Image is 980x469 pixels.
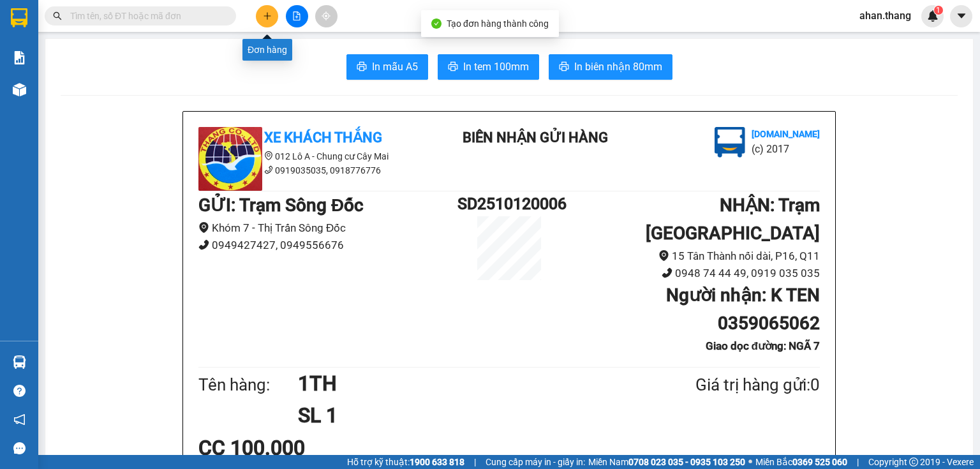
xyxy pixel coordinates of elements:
div: 0359065062 [83,57,212,75]
button: plus [256,5,278,27]
button: aim [315,5,338,27]
span: check-circle [431,19,442,29]
sup: 1 [934,6,943,15]
span: In mẫu A5 [372,59,418,75]
strong: 0369 525 060 [792,457,847,467]
li: 0949427427, 0949556676 [198,237,457,254]
li: 0919035035, 0918776776 [198,163,428,177]
div: Tên hàng: [198,372,298,398]
span: Gửi: [11,12,31,26]
button: file-add [286,5,308,27]
b: NHẬN : Trạm [GEOGRAPHIC_DATA] [646,195,820,244]
input: Tìm tên, số ĐT hoặc mã đơn [70,9,221,23]
span: message [13,442,26,454]
button: printerIn tem 100mm [438,54,539,80]
span: Nhận: [83,12,114,26]
span: In tem 100mm [463,59,529,75]
span: Miền Bắc [755,455,847,469]
img: logo.jpg [198,127,262,191]
div: K TEN [83,41,212,57]
span: environment [264,151,273,160]
img: warehouse-icon [13,83,26,96]
b: [DOMAIN_NAME] [752,129,820,139]
span: Miền Nam [588,455,745,469]
span: Hỗ trợ kỹ thuật: [347,455,464,469]
span: search [53,11,62,20]
span: printer [559,61,569,73]
div: Giá trị hàng gửi: 0 [634,372,820,398]
span: NGÃ 7 [101,75,156,97]
span: ahan.thang [849,8,921,24]
h1: SL 1 [298,399,634,431]
span: question-circle [13,385,26,397]
span: environment [658,250,669,261]
span: | [857,455,859,469]
span: Tạo đơn hàng thành công [447,19,549,29]
span: printer [448,61,458,73]
span: plus [263,11,272,20]
img: solution-icon [13,51,26,64]
button: printerIn biên nhận 80mm [549,54,672,80]
b: Người nhận : K TEN 0359065062 [666,285,820,334]
span: aim [322,11,330,20]
span: caret-down [956,10,967,22]
strong: 0708 023 035 - 0935 103 250 [628,457,745,467]
b: BIÊN NHẬN GỬI HÀNG [463,130,608,145]
span: 1 [936,6,940,15]
li: 0948 74 44 49, 0919 035 035 [561,265,820,282]
span: phone [662,267,672,278]
button: caret-down [950,5,972,27]
span: Cung cấp máy in - giấy in: [486,455,585,469]
span: printer [357,61,367,73]
li: (c) 2017 [752,141,820,157]
span: In biên nhận 80mm [574,59,662,75]
img: logo.jpg [715,127,745,158]
span: DĐ: [83,82,101,95]
h1: 1TH [298,368,634,399]
span: phone [198,239,209,250]
li: 15 Tân Thành nối dài, P16, Q11 [561,248,820,265]
div: CC 100.000 [198,432,403,464]
span: notification [13,413,26,426]
div: Trạm Sông Đốc [11,11,74,41]
b: Giao dọc đường: NGÃ 7 [706,339,820,352]
span: | [474,455,476,469]
button: printerIn mẫu A5 [346,54,428,80]
strong: 1900 633 818 [410,457,464,467]
span: copyright [909,458,918,466]
span: file-add [292,11,301,20]
img: icon-new-feature [927,10,939,22]
h1: SD2510120006 [457,191,561,216]
span: phone [264,165,273,174]
img: logo-vxr [11,8,27,27]
li: 012 Lô A - Chung cư Cây Mai [198,149,428,163]
b: Xe Khách THẮNG [264,130,382,145]
b: GỬI : Trạm Sông Đốc [198,195,364,216]
li: Khóm 7 - Thị Trấn Sông Đốc [198,220,457,237]
img: warehouse-icon [13,355,26,369]
span: environment [198,222,209,233]
div: Trạm [GEOGRAPHIC_DATA] [83,11,212,41]
span: ⚪️ [748,459,752,465]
